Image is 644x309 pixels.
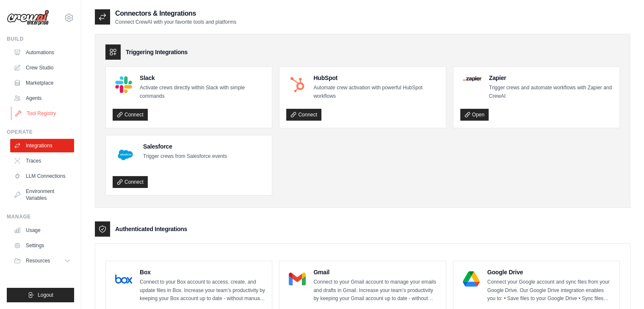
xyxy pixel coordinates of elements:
[289,76,306,93] img: HubSpot Logo
[11,107,75,120] a: Tool Registry
[289,270,306,287] img: Gmail Logo
[115,76,132,93] img: Slack Logo
[10,254,74,268] button: Resources
[313,74,439,82] h4: HubSpot
[489,84,613,100] p: Trigger crews and automate workflows with Zapier and CrewAI
[10,154,74,168] a: Traces
[10,46,74,59] a: Automations
[113,176,148,188] a: Connect
[7,129,74,135] div: Operate
[126,48,188,56] h3: Triggering Integrations
[10,76,74,90] a: Marketplace
[140,84,265,100] p: Activate crews directly within Slack with simple commands
[463,76,481,81] img: Zapier Logo
[7,36,74,42] div: Build
[113,109,148,121] a: Connect
[10,169,74,183] a: LLM Connections
[115,8,236,19] h2: Connectors & Integrations
[487,268,613,276] h4: Google Drive
[10,61,74,74] a: Crew Studio
[115,270,132,287] img: Box Logo
[7,10,49,26] img: Logo
[10,239,74,252] a: Settings
[489,74,613,82] h4: Zapier
[487,278,613,303] p: Connect your Google account and sync files from your Google Drive. Our Google Drive integration e...
[460,109,489,121] a: Open
[10,139,74,152] a: Integrations
[313,268,439,276] h4: Gmail
[313,84,439,100] p: Automate crew activation with powerful HubSpot workflows
[313,278,439,303] p: Connect to your Gmail account to manage your emails and drafts in Gmail. Increase your team’s pro...
[7,213,74,220] div: Manage
[143,142,227,151] h4: Salesforce
[286,109,321,121] a: Connect
[115,19,236,25] p: Connect CrewAI with your favorite tools and platforms
[7,288,74,302] button: Logout
[143,152,227,161] p: Trigger crews from Salesforce events
[140,74,265,82] h4: Slack
[463,270,480,287] img: Google Drive Logo
[140,268,265,276] h4: Box
[10,223,74,237] a: Usage
[140,278,265,303] p: Connect to your Box account to access, create, and update files in Box. Increase your team’s prod...
[115,225,187,233] h3: Authenticated Integrations
[10,91,74,105] a: Agents
[38,292,53,298] span: Logout
[26,257,50,264] span: Resources
[115,145,135,165] img: Salesforce Logo
[10,185,74,205] a: Environment Variables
